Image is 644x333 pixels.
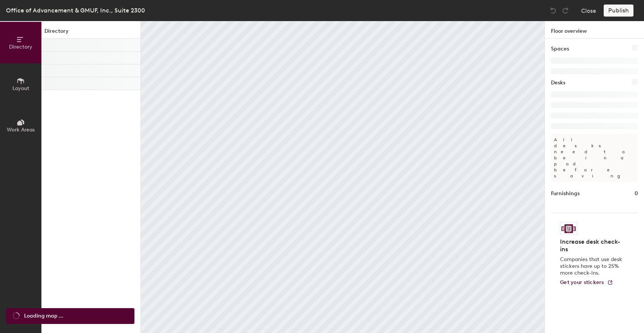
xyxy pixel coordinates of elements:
a: Get your stickers [560,280,613,286]
h1: Desks [551,79,565,87]
span: Layout [12,85,29,92]
span: Loading map ... [24,312,63,320]
h1: Directory [41,27,140,39]
canvas: Map [141,21,545,333]
img: Undo [549,7,557,14]
img: Redo [562,7,569,14]
h1: Furnishings [551,189,580,198]
span: Directory [9,44,32,50]
h4: Increase desk check-ins [560,238,624,253]
p: Companies that use desk stickers have up to 25% more check-ins. [560,256,624,276]
p: All desks need to be in a pod before saving [551,134,638,182]
div: Office of Advancement & GMUF, Inc., Suite 2300 [6,6,145,15]
span: Get your stickers [560,279,604,286]
span: Work Areas [7,127,35,133]
img: Sticker logo [560,222,577,235]
h1: Floor overview [545,21,644,39]
h1: 0 [635,189,638,198]
button: Close [581,5,596,17]
h1: Spaces [551,45,569,53]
